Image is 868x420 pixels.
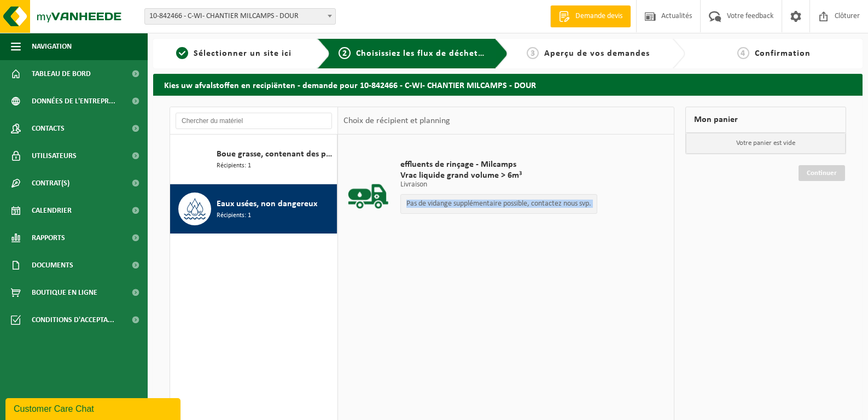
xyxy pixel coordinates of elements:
[144,8,336,25] span: 10-842466 - C-WI- CHANTIER MILCAMPS - DOUR
[32,197,72,224] span: Calendrier
[550,5,631,27] a: Demande devis
[685,107,846,133] div: Mon panier
[799,165,845,181] a: Continuer
[356,49,538,58] span: Choisissiez les flux de déchets et récipients
[686,133,846,154] p: Votre panier est vide
[32,115,65,142] span: Contacts
[32,33,72,60] span: Navigation
[32,224,65,252] span: Rapports
[338,107,456,135] div: Choix de récipient et planning
[32,306,114,334] span: Conditions d'accepta...
[339,47,351,59] span: 2
[217,148,334,161] span: Boue grasse, contenant des produits d'origine animale, catégorie 3 (agriculture, distribution, in...
[32,170,69,197] span: Contrat(s)
[400,159,597,170] span: effluents de rinçage - Milcamps
[170,184,337,234] button: Eaux usées, non dangereux Récipients: 1
[217,211,251,221] span: Récipients: 1
[406,200,591,208] p: Pas de vidange supplémentaire possible, contactez nous svp.
[32,252,73,279] span: Documents
[176,113,332,129] input: Chercher du matériel
[755,49,811,58] span: Confirmation
[153,74,863,95] h2: Kies uw afvalstoffen en recipiënten - demande pour 10-842466 - C-WI- CHANTIER MILCAMPS - DOUR
[5,396,183,420] iframe: chat widget
[170,135,337,184] button: Boue grasse, contenant des produits d'origine animale, catégorie 3 (agriculture, distribution, in...
[159,47,308,60] a: 1Sélectionner un site ici
[544,49,650,58] span: Aperçu de vos demandes
[400,170,597,181] span: Vrac liquide grand volume > 6m³
[573,11,625,22] span: Demande devis
[217,197,317,211] span: Eaux usées, non dangereux
[217,161,251,171] span: Récipients: 1
[32,87,115,115] span: Données de l'entrepr...
[32,279,97,306] span: Boutique en ligne
[32,60,91,87] span: Tableau de bord
[32,142,77,170] span: Utilisateurs
[527,47,539,59] span: 3
[737,47,749,59] span: 4
[400,181,597,189] p: Livraison
[176,47,188,59] span: 1
[145,9,335,24] span: 10-842466 - C-WI- CHANTIER MILCAMPS - DOUR
[194,49,292,58] span: Sélectionner un site ici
